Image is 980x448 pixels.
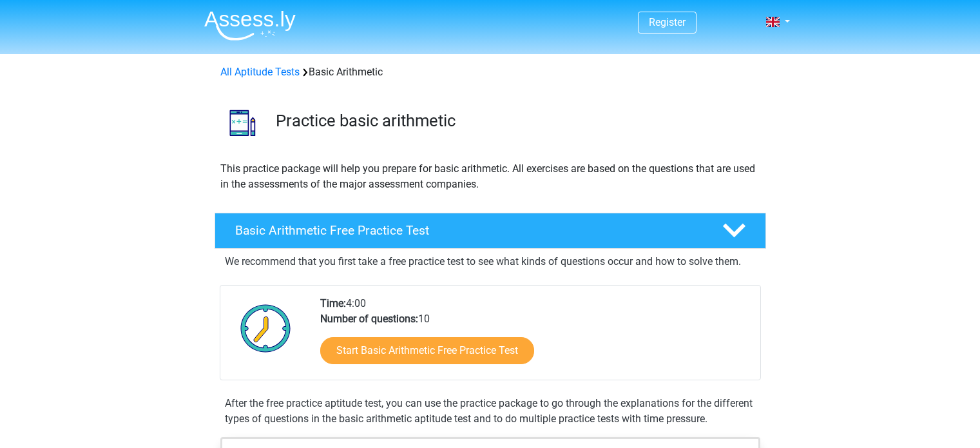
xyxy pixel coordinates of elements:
[320,313,418,325] b: Number of questions:
[220,66,300,78] a: All Aptitude Tests
[235,223,702,238] h4: Basic Arithmetic Free Practice Test
[215,95,270,150] img: basic arithmetic
[311,296,760,380] div: 4:00 10
[233,296,298,360] img: Clock
[209,213,771,249] a: Basic Arithmetic Free Practice Test
[225,254,756,269] p: We recommend that you first take a free practice test to see what kinds of questions occur and ho...
[204,10,296,41] img: Assessly
[649,16,686,28] a: Register
[276,111,756,131] h3: Practice basic arithmetic
[215,64,765,80] div: Basic Arithmetic
[320,337,534,364] a: Start Basic Arithmetic Free Practice Test
[320,297,346,309] b: Time:
[220,396,761,427] div: After the free practice aptitude test, you can use the practice package to go through the explana...
[220,161,760,192] p: This practice package will help you prepare for basic arithmetic. All exercises are based on the ...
